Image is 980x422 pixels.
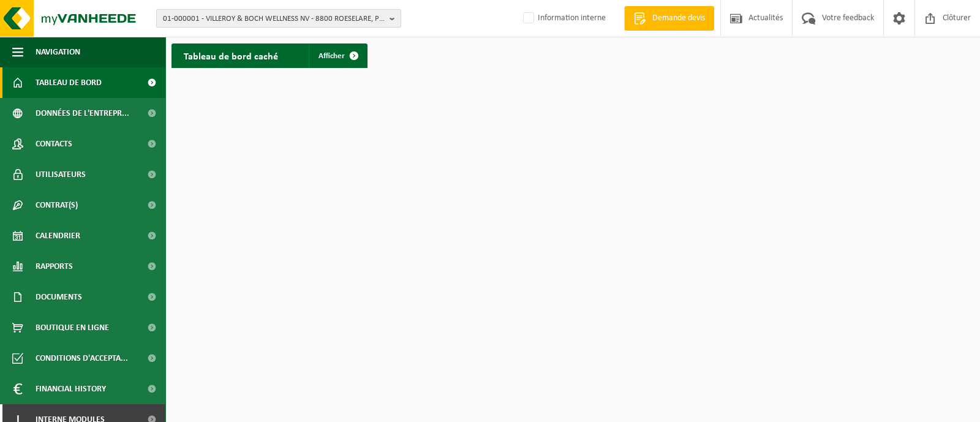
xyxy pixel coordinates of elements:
[309,43,366,68] a: Afficher
[318,52,345,60] span: Afficher
[649,12,708,24] span: Demande devis
[36,98,129,129] span: Données de l'entrepr...
[36,37,80,67] span: Navigation
[36,282,82,312] span: Documents
[36,190,78,220] span: Contrat(s)
[36,220,80,251] span: Calendrier
[36,343,128,374] span: Conditions d'accepta...
[36,129,72,159] span: Contacts
[171,43,290,67] h2: Tableau de bord caché
[36,312,109,343] span: Boutique en ligne
[36,374,106,404] span: Financial History
[624,6,714,31] a: Demande devis
[156,9,401,28] button: 01-000001 - VILLEROY & BOCH WELLNESS NV - 8800 ROESELARE, POPULIERSTRAAT 1
[36,251,73,282] span: Rapports
[163,10,385,28] span: 01-000001 - VILLEROY & BOCH WELLNESS NV - 8800 ROESELARE, POPULIERSTRAAT 1
[36,159,86,190] span: Utilisateurs
[521,9,606,28] label: Information interne
[36,67,102,98] span: Tableau de bord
